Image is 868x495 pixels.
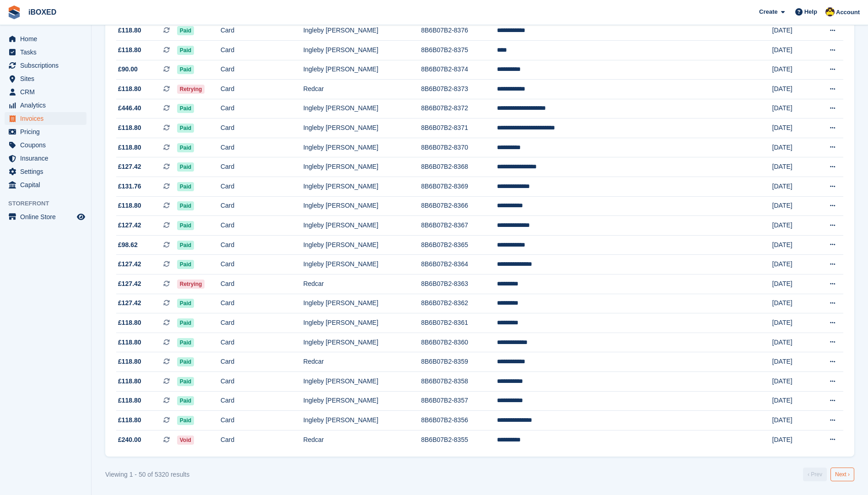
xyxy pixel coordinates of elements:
[118,318,141,328] span: £118.80
[221,333,303,352] td: Card
[177,377,194,386] span: Paid
[5,210,86,223] a: menu
[221,99,303,118] td: Card
[5,139,86,151] a: menu
[772,255,814,274] td: [DATE]
[221,372,303,392] td: Card
[421,274,496,294] td: 8B6B07B2-8363
[303,21,421,41] td: Ingleby [PERSON_NAME]
[772,235,814,255] td: [DATE]
[221,118,303,138] td: Card
[421,235,496,255] td: 8B6B07B2-8365
[759,7,777,16] span: Create
[830,468,854,481] a: Next
[804,7,817,16] span: Help
[772,40,814,60] td: [DATE]
[221,138,303,157] td: Card
[421,60,496,80] td: 8B6B07B2-8374
[8,199,91,208] span: Storefront
[118,357,141,366] span: £118.80
[825,7,835,16] img: Katie Brown
[303,40,421,60] td: Ingleby [PERSON_NAME]
[118,182,141,191] span: £131.76
[5,59,86,72] a: menu
[221,391,303,411] td: Card
[20,46,75,59] span: Tasks
[177,124,194,133] span: Paid
[221,313,303,333] td: Card
[772,99,814,118] td: [DATE]
[421,352,496,372] td: 8B6B07B2-8359
[221,216,303,236] td: Card
[772,80,814,99] td: [DATE]
[303,177,421,197] td: Ingleby [PERSON_NAME]
[20,165,75,178] span: Settings
[303,235,421,255] td: Ingleby [PERSON_NAME]
[118,396,141,405] span: £118.80
[221,80,303,99] td: Card
[177,241,194,250] span: Paid
[303,255,421,274] td: Ingleby [PERSON_NAME]
[75,211,86,222] a: Preview store
[303,411,421,430] td: Ingleby [PERSON_NAME]
[303,274,421,294] td: Redcar
[772,333,814,352] td: [DATE]
[221,255,303,274] td: Card
[118,65,138,74] span: £90.00
[421,157,496,177] td: 8B6B07B2-8368
[772,118,814,138] td: [DATE]
[177,46,194,55] span: Paid
[20,86,75,98] span: CRM
[177,85,205,94] span: Retrying
[836,8,860,17] span: Account
[421,294,496,313] td: 8B6B07B2-8362
[177,162,194,172] span: Paid
[421,255,496,274] td: 8B6B07B2-8364
[303,157,421,177] td: Ingleby [PERSON_NAME]
[421,118,496,138] td: 8B6B07B2-8371
[177,357,194,366] span: Paid
[20,139,75,151] span: Coupons
[118,84,141,94] span: £118.80
[421,216,496,236] td: 8B6B07B2-8367
[177,396,194,405] span: Paid
[772,177,814,197] td: [DATE]
[5,46,86,59] a: menu
[303,391,421,411] td: Ingleby [PERSON_NAME]
[20,59,75,72] span: Subscriptions
[221,21,303,41] td: Card
[118,415,141,425] span: £118.80
[221,177,303,197] td: Card
[772,391,814,411] td: [DATE]
[221,235,303,255] td: Card
[20,72,75,85] span: Sites
[118,338,141,347] span: £118.80
[118,123,141,133] span: £118.80
[118,143,141,152] span: £118.80
[5,86,86,98] a: menu
[303,99,421,118] td: Ingleby [PERSON_NAME]
[177,299,194,308] span: Paid
[118,377,141,386] span: £118.80
[177,260,194,269] span: Paid
[303,294,421,313] td: Ingleby [PERSON_NAME]
[772,157,814,177] td: [DATE]
[5,178,86,191] a: menu
[5,125,86,138] a: menu
[772,60,814,80] td: [DATE]
[20,152,75,165] span: Insurance
[177,201,194,210] span: Paid
[221,411,303,430] td: Card
[5,152,86,165] a: menu
[5,99,86,112] a: menu
[772,274,814,294] td: [DATE]
[303,352,421,372] td: Redcar
[421,196,496,216] td: 8B6B07B2-8366
[221,352,303,372] td: Card
[421,333,496,352] td: 8B6B07B2-8360
[421,80,496,99] td: 8B6B07B2-8373
[421,391,496,411] td: 8B6B07B2-8357
[20,32,75,45] span: Home
[801,468,856,481] nav: Pages
[772,216,814,236] td: [DATE]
